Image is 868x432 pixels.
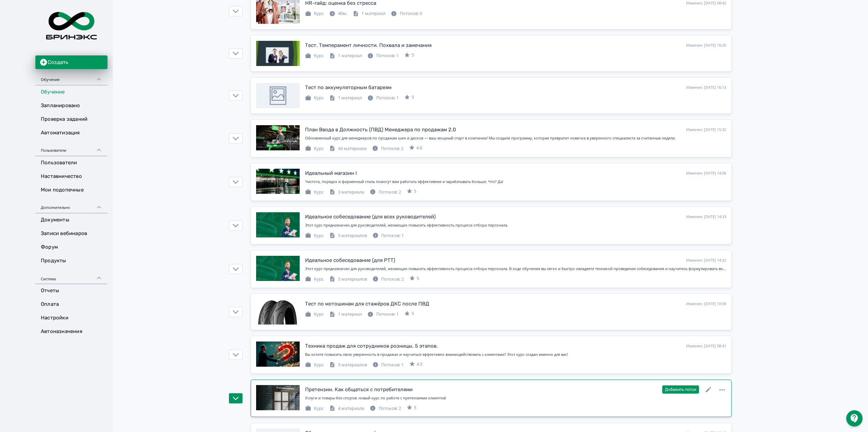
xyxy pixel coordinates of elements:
[329,95,362,101] div: 1 материал
[305,276,324,283] div: Курс
[35,298,107,311] a: Оплата
[305,52,324,59] div: Курс
[305,342,438,350] div: Техника продаж для сотрудников розницы. 5 этапов.
[305,222,726,228] div: Этот курс предназначен для руководителей, желающих повысить эффективность процесса отбора персонала.
[372,232,404,239] div: Потоков: 1
[391,10,422,17] div: Потоков: 0
[305,179,726,185] div: Чистота, порядок и фирменный стиль помогут вам работать эффективнее и зарабатывать больше. Что? Да!
[370,189,401,196] div: Потоков: 2
[35,85,107,99] a: Обучение
[686,214,726,220] div: Изменен: [DATE] 14:33
[35,126,107,140] a: Автоматизация
[35,113,107,126] a: Проверка заданий
[35,254,107,268] a: Продукты
[305,84,391,92] div: Тест по аккумуляторным батареям
[367,52,399,59] div: Потоков: 1
[305,189,324,196] div: Курс
[35,240,107,254] a: Форум
[305,395,726,401] div: Услуги и товары без споров: новый курс по работе с претензиями клиентов!
[305,362,324,368] div: Курс
[329,52,362,59] div: 1 материал
[305,352,726,358] div: Вы хотите повысить свою уверенность в продажах и научиться эффективно взаимодействовать с клиента...
[305,405,324,412] div: Курс
[35,55,107,69] button: Создать
[305,135,726,141] div: Обновленный курс для менеджеров по продажам шин и дисков — ваш мощный старт в компании! Мы создал...
[329,232,367,239] div: 5 материалов
[414,188,416,195] span: 5
[686,0,726,6] div: Изменен: [DATE] 08:42
[417,361,422,368] span: 4.5
[305,126,456,134] div: План Ввода в Должность (ПВД) Менеджера по продажам 2.0
[338,10,347,16] span: 40м.
[329,362,367,368] div: 5 материалов
[353,10,385,17] div: 1 материал
[412,52,414,59] span: 5
[305,266,726,272] div: Этот курс предназначен для руководителей, желающих повысить эффективность процесса отбора персона...
[686,170,726,176] div: Изменен: [DATE] 14:56
[305,95,324,101] div: Курс
[305,300,429,308] div: Тест по мотошинам для cтажёров ДКС после ПВД
[35,69,107,85] div: Обучение
[412,310,414,317] span: 5
[305,232,324,239] div: Курс
[329,189,364,196] div: 3 материала
[35,170,107,183] a: Наставничество
[414,404,416,411] span: 5
[372,362,404,368] div: Потоков: 1
[686,301,726,307] div: Изменен: [DATE] 10:58
[305,145,324,152] div: Курс
[35,311,107,325] a: Настройки
[416,145,422,151] span: 4.8
[329,311,362,318] div: 1 материал
[372,145,403,152] div: Потоков: 2
[35,99,107,113] a: Запланировано
[329,276,367,283] div: 5 материалов
[370,405,401,412] div: Потоков: 2
[35,325,107,338] a: Автоназначения
[305,256,395,264] div: Идеальное собеседование (для РТТ)
[372,276,404,283] div: Потоков: 2
[41,4,102,47] img: https://files.teachbase.ru/system/account/52438/logo/medium-8cc39d3de9861fc31387165adde7979b.png
[35,227,107,240] a: Записи вебинаров
[305,169,357,177] div: Идеальный магазин I
[35,284,107,298] a: Отчеты
[367,95,399,101] div: Потоков: 1
[35,197,107,213] div: Дополнительно
[686,343,726,349] div: Изменен: [DATE] 08:41
[305,311,324,318] div: Курс
[35,213,107,227] a: Документы
[35,156,107,170] a: Пользователи
[686,85,726,90] div: Изменен: [DATE] 16:13
[305,41,432,49] div: Тест. Темперамент личности. Похвала и замечания
[412,94,414,101] span: 5
[305,386,413,394] div: Претензии. Как общаться с потребителями
[367,311,399,318] div: Потоков: 1
[417,275,419,282] span: 5
[35,183,107,197] a: Мои подопечные
[329,405,364,412] div: 4 материала
[686,43,726,48] div: Изменен: [DATE] 16:20
[305,10,324,17] div: Курс
[35,140,107,156] div: Пользователи
[329,145,367,152] div: 43 материала
[662,385,699,394] button: Добавить поток
[686,127,726,133] div: Изменен: [DATE] 15:32
[35,268,107,284] div: Система
[686,257,726,263] div: Изменен: [DATE] 14:32
[305,213,436,221] div: Идеальное собеседование (для всех руководителей)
